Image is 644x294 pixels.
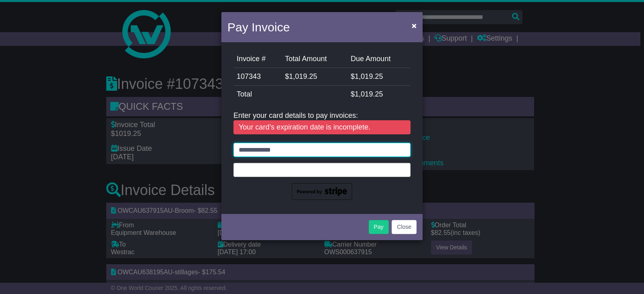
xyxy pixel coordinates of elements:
[347,50,411,68] td: Due Amount
[347,86,411,103] td: $
[233,120,411,135] div: Your card’s expiration date is incomplete.
[233,86,347,103] td: Total
[239,166,405,173] iframe: Secure card payment input frame
[408,17,421,34] button: Close
[233,68,282,86] td: 107343
[233,50,282,68] td: Invoice #
[412,21,417,30] span: ×
[392,220,417,234] button: Close
[355,90,383,98] span: 1,019.25
[355,72,383,80] span: 1,019.25
[227,18,290,36] h4: Pay Invoice
[292,183,352,200] img: powered-by-stripe.png
[289,72,317,80] span: 1,019.25
[233,111,411,200] div: Enter your card details to pay invoices:
[347,68,411,86] td: $
[369,220,389,234] button: Pay
[282,68,347,86] td: $
[282,50,347,68] td: Total Amount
